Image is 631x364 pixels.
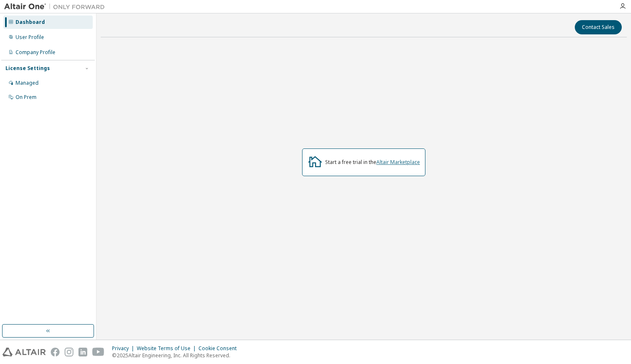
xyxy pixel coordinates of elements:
[16,34,44,41] div: User Profile
[575,20,622,34] button: Contact Sales
[376,159,420,166] a: Altair Marketplace
[51,348,60,356] img: facebook.svg
[4,3,109,11] img: Altair One
[3,348,46,356] img: altair_logo.svg
[325,159,420,166] div: Start a free trial in the
[16,94,37,101] div: On Prem
[16,80,39,86] div: Managed
[198,345,242,352] div: Cookie Consent
[5,65,50,72] div: License Settings
[65,348,73,356] img: instagram.svg
[16,19,45,26] div: Dashboard
[112,345,137,352] div: Privacy
[137,345,198,352] div: Website Terms of Use
[92,348,104,356] img: youtube.svg
[78,348,87,356] img: linkedin.svg
[112,352,242,359] p: © 2025 Altair Engineering, Inc. All Rights Reserved.
[16,49,55,56] div: Company Profile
